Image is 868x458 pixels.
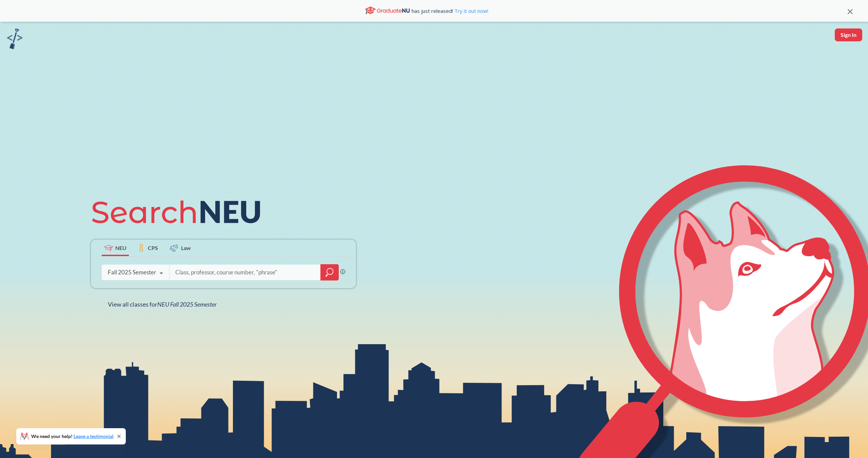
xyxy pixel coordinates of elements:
[115,244,126,252] span: NEU
[175,265,316,279] input: Class, professor, course number, "phrase"
[835,28,862,41] button: Sign In
[453,7,488,14] a: Try it out now!
[7,28,23,51] a: sandbox logo
[74,433,114,439] a: Leave a testimonial
[412,7,488,15] span: has just released!
[31,434,114,439] span: We need your help!
[108,269,156,276] div: Fall 2025 Semester
[7,28,23,49] img: sandbox logo
[320,264,339,280] div: magnifying glass
[148,244,158,252] span: CPS
[108,300,217,308] span: View all classes for
[157,300,217,308] span: NEU Fall 2025 Semester
[181,244,191,252] span: Law
[325,268,334,277] svg: magnifying glass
